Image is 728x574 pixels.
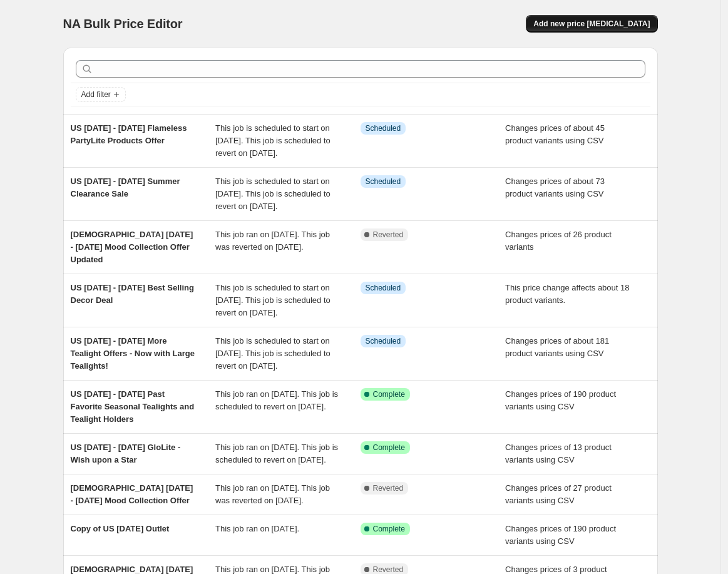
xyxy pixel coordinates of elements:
span: US [DATE] - [DATE] Best Selling Decor Deal [71,283,194,305]
span: This job ran on [DATE]. This job is scheduled to revert on [DATE]. [215,389,338,411]
span: This price change affects about 18 product variants. [505,283,630,305]
span: Complete [373,389,405,399]
span: This job ran on [DATE]. This job was reverted on [DATE]. [215,483,330,505]
span: US [DATE] - [DATE] Flameless PartyLite Products Offer [71,123,187,145]
span: Add filter [81,90,111,100]
span: Changes prices of about 45 product variants using CSV [505,123,605,145]
span: This job is scheduled to start on [DATE]. This job is scheduled to revert on [DATE]. [215,283,331,317]
span: This job is scheduled to start on [DATE]. This job is scheduled to revert on [DATE]. [215,177,331,211]
span: Add new price [MEDICAL_DATA] [533,19,650,29]
span: US [DATE] - [DATE] Past Favorite Seasonal Tealights and Tealight Holders [71,389,195,424]
span: This job ran on [DATE]. [215,524,299,533]
button: Add new price [MEDICAL_DATA] [526,15,657,33]
span: Changes prices of 27 product variants using CSV [505,483,612,505]
span: This job is scheduled to start on [DATE]. This job is scheduled to revert on [DATE]. [215,336,331,371]
span: Changes prices of 190 product variants using CSV [505,389,616,411]
span: Changes prices of 190 product variants using CSV [505,524,616,546]
span: Scheduled [366,283,401,293]
span: Scheduled [366,177,401,187]
span: [DEMOGRAPHIC_DATA] [DATE] - [DATE] Mood Collection Offer [71,483,193,505]
span: Changes prices of 13 product variants using CSV [505,443,612,464]
span: US [DATE] - [DATE] More Tealight Offers - Now with Large Tealights! [71,336,195,371]
span: [DEMOGRAPHIC_DATA] [DATE] - [DATE] Mood Collection Offer Updated [71,230,193,264]
span: This job is scheduled to start on [DATE]. This job is scheduled to revert on [DATE]. [215,123,331,158]
span: Complete [373,443,405,453]
span: NA Bulk Price Editor [63,17,183,31]
span: Scheduled [366,336,401,346]
span: This job ran on [DATE]. This job was reverted on [DATE]. [215,230,330,252]
span: US [DATE] - [DATE] GloLite - Wish upon a Star [71,443,181,464]
span: US [DATE] - [DATE] Summer Clearance Sale [71,177,180,198]
span: Complete [373,524,405,534]
span: This job ran on [DATE]. This job is scheduled to revert on [DATE]. [215,443,338,464]
span: Changes prices of 26 product variants [505,230,612,252]
span: Scheduled [366,123,401,133]
button: Add filter [76,87,126,102]
span: Reverted [373,230,404,240]
span: Copy of US [DATE] Outlet [71,524,170,533]
span: Changes prices of about 181 product variants using CSV [505,336,609,358]
span: Changes prices of about 73 product variants using CSV [505,177,605,198]
span: Reverted [373,483,404,493]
